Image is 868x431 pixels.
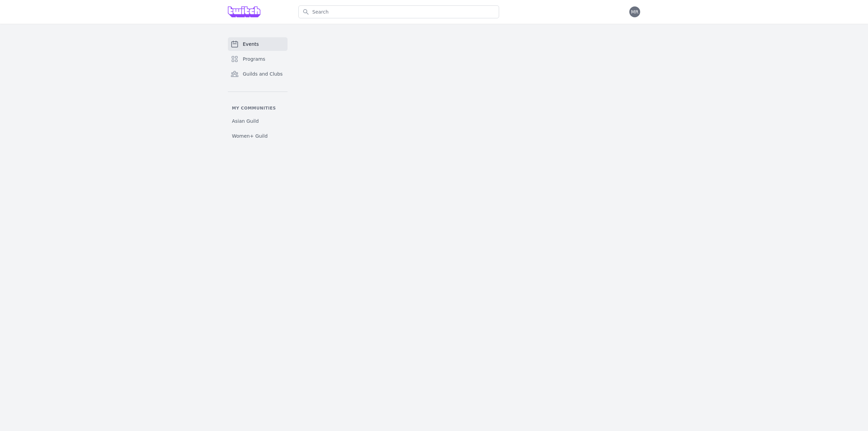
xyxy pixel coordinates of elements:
[228,67,288,81] a: Guilds and Clubs
[631,9,638,14] span: MR
[232,133,268,139] span: Women+ Guild
[228,105,288,111] p: My communities
[298,5,499,18] input: Search
[228,130,288,142] a: Women+ Guild
[243,56,265,62] span: Programs
[243,71,283,77] span: Guilds and Clubs
[228,6,260,17] img: Grove
[232,118,259,124] span: Asian Guild
[228,52,288,66] a: Programs
[243,41,259,47] span: Events
[228,115,288,127] a: Asian Guild
[228,37,288,142] nav: Sidebar
[629,6,640,17] button: MR
[228,37,288,51] a: Events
